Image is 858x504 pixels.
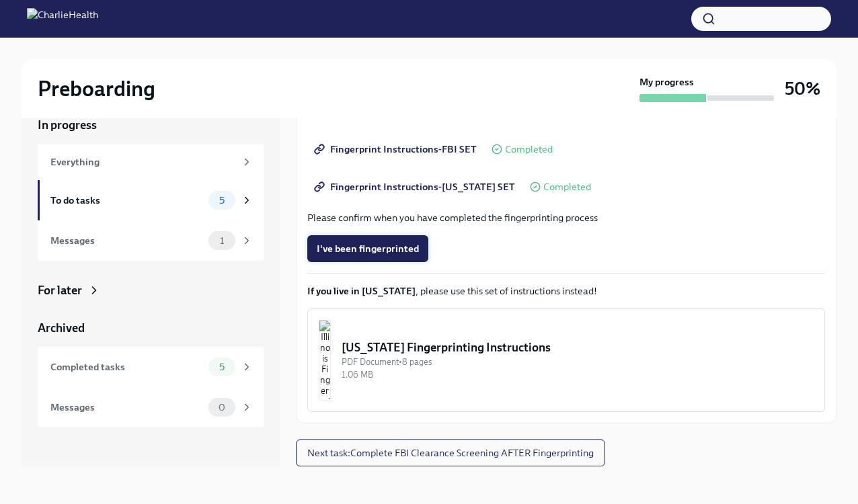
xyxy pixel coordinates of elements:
[38,180,264,220] a: To do tasks5
[211,362,233,372] span: 5
[342,339,814,355] div: [US_STATE] Fingerprinting Instructions
[319,320,331,401] img: Illinois Fingerprinting Instructions
[38,117,264,133] a: In progress
[307,284,825,298] p: , please use this set of instructions instead!
[317,242,419,255] span: I've been fingerprinted
[296,439,605,466] button: Next task:Complete FBI Clearance Screening AFTER Fingerprinting
[342,368,814,381] div: 1.06 MB
[212,236,232,246] span: 1
[210,403,233,413] span: 0
[38,320,264,336] a: Archived
[38,220,264,261] a: Messages1
[639,75,694,89] strong: My progress
[27,8,98,30] img: CharlieHealth
[50,360,203,374] div: Completed tasks
[50,400,203,415] div: Messages
[543,182,591,192] span: Completed
[38,347,264,387] a: Completed tasks5
[317,142,477,156] span: Fingerprint Instructions-FBI SET
[307,235,428,262] button: I've been fingerprinted
[785,77,820,101] h3: 50%
[38,387,264,427] a: Messages0
[307,211,825,224] p: Please confirm when you have completed the fingerprinting process
[50,155,235,169] div: Everything
[307,308,825,412] button: [US_STATE] Fingerprinting InstructionsPDF Document•8 pages1.06 MB
[307,285,416,297] strong: If you live in [US_STATE]
[50,233,203,248] div: Messages
[50,193,203,208] div: To do tasks
[317,180,515,194] span: Fingerprint Instructions-[US_STATE] SET
[342,355,814,368] div: PDF Document • 8 pages
[38,144,264,180] a: Everything
[38,282,264,298] a: For later
[38,75,155,102] h2: Preboarding
[505,144,553,155] span: Completed
[307,136,486,163] a: Fingerprint Instructions-FBI SET
[307,446,594,460] span: Next task : Complete FBI Clearance Screening AFTER Fingerprinting
[307,173,524,200] a: Fingerprint Instructions-[US_STATE] SET
[38,282,82,298] div: For later
[211,196,233,206] span: 5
